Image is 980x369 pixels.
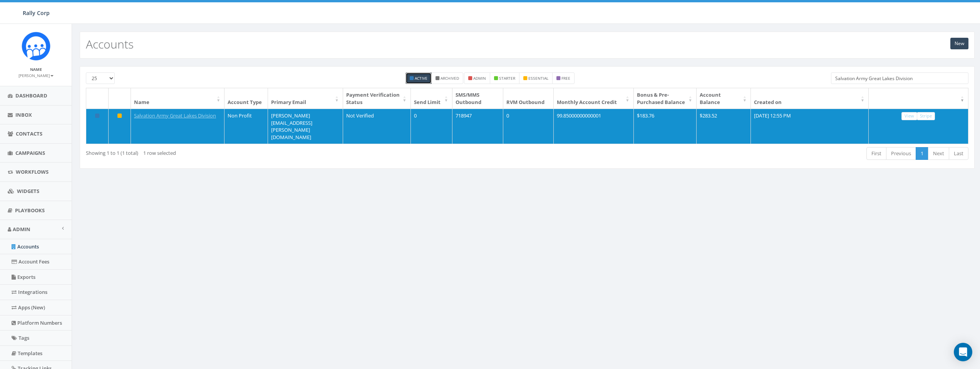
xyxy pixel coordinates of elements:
a: New [950,38,968,49]
small: essential [528,75,548,81]
span: Workflows [16,168,49,175]
a: 1 [916,147,928,160]
img: Icon_1.png [22,32,50,60]
a: Salvation Army Great Lakes Division [134,112,216,119]
small: free [561,75,570,81]
input: Type to search [831,72,968,84]
a: Previous [886,147,916,160]
th: Primary Email : activate to sort column ascending [268,88,343,109]
td: Not Verified [343,109,411,144]
small: [PERSON_NAME] [18,73,54,78]
th: Monthly Account Credit: activate to sort column ascending [554,88,633,109]
span: Playbooks [15,207,45,214]
small: Name [30,67,42,72]
span: Contacts [16,130,42,137]
td: [PERSON_NAME][EMAIL_ADDRESS][PERSON_NAME][DOMAIN_NAME] [268,109,343,144]
small: starter [499,75,515,81]
td: [DATE] 12:55 PM [751,109,869,144]
div: Showing 1 to 1 (1 total) [86,146,447,157]
a: View [901,112,917,120]
td: 99.85000000000001 [554,109,633,144]
th: Send Limit: activate to sort column ascending [411,88,452,109]
small: Active [415,75,427,81]
a: First [866,147,886,160]
span: Campaigns [15,149,45,156]
a: Next [928,147,949,160]
span: Widgets [17,188,39,195]
h2: Accounts [86,38,134,50]
th: Payment Verification Status : activate to sort column ascending [343,88,411,109]
a: [PERSON_NAME] [18,72,54,79]
small: Archived [441,75,459,81]
td: 0 [503,109,554,144]
td: 718947 [452,109,503,144]
th: Account Type [224,88,268,109]
td: $183.76 [634,109,697,144]
span: 1 row selected [143,149,176,156]
th: RVM Outbound [503,88,554,109]
span: Dashboard [15,92,47,99]
span: Rally Corp [23,9,50,17]
td: Non Profit [224,109,268,144]
span: Inbox [15,111,32,118]
a: Last [949,147,968,160]
td: $283.52 [697,109,751,144]
th: Created on: activate to sort column ascending [751,88,869,109]
span: Admin [13,226,30,233]
th: Bonus &amp; Pre-Purchased Balance: activate to sort column ascending [634,88,697,109]
td: 0 [411,109,452,144]
th: Account Balance: activate to sort column ascending [697,88,751,109]
th: SMS/MMS Outbound [452,88,503,109]
small: admin [473,75,486,81]
a: Stripe [917,112,935,120]
div: Open Intercom Messenger [954,343,972,361]
th: Name: activate to sort column ascending [131,88,224,109]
